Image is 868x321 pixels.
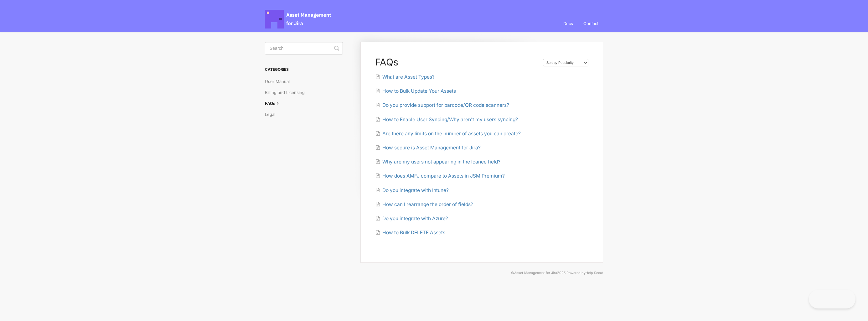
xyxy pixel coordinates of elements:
[568,271,603,275] span: Powered by
[809,290,855,308] iframe: Toggle Customer Support
[375,131,515,137] a: Are there any limits on the number of assets you can create?
[375,173,500,179] a: How does AMFJ compare to Assets in JSM Premium?
[375,116,511,122] a: How to Enable User Syncing/Why aren't my users syncing?
[375,145,476,151] a: How secure is Asset Management for Jira?
[375,215,446,221] a: Do you integrate with Azure?
[265,64,343,75] h3: Categories
[519,271,560,275] a: Asset Management for Jira
[382,145,476,151] span: How secure is Asset Management for Jira?
[265,109,280,119] a: Legal
[382,159,495,165] span: Why are my users not appearing in the loanee field?
[579,15,603,32] a: Contact
[382,131,515,137] span: Are there any limits on the number of assets you can create?
[586,271,603,275] a: Help Scout
[382,201,468,207] span: How can I rearrange the order of fields?
[375,230,444,236] a: How to Bulk DELETE Assets
[382,230,444,236] span: How to Bulk DELETE Assets
[375,102,504,108] a: Do you provide support for barcode/QR code scanners?
[543,59,588,66] select: Page reloads on selection
[382,173,500,179] span: How does AMFJ compare to Assets in JSM Premium?
[382,215,446,221] span: Do you integrate with Azure?
[375,74,433,80] a: What are Asset Types?
[375,88,453,94] a: How to Bulk Update Your Assets
[382,102,504,108] span: Do you provide support for barcode/QR code scanners?
[560,15,578,32] a: Docs
[265,76,292,86] a: User Manual
[265,10,332,28] span: Asset Management for Jira Docs
[382,187,447,193] span: Do you integrate with Intune?
[375,201,468,207] a: How can I rearrange the order of fields?
[375,159,495,165] a: Why are my users not appearing in the loanee field?
[382,116,511,122] span: How to Enable User Syncing/Why aren't my users syncing?
[375,187,447,193] a: Do you integrate with Intune?
[265,87,307,97] a: Billing and Licensing
[265,270,603,276] p: © 2025.
[375,56,537,68] h1: FAQs
[265,42,343,54] input: Search
[382,74,433,80] span: What are Asset Types?
[265,98,286,108] a: FAQs
[382,88,453,94] span: How to Bulk Update Your Assets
